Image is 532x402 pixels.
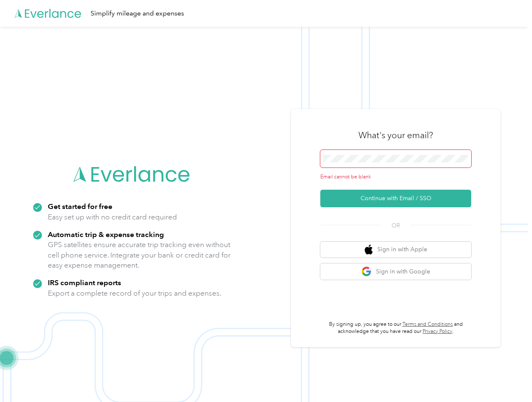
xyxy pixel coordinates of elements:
img: apple logo [365,245,373,255]
p: Export a complete record of your trips and expenses. [48,288,221,299]
p: GPS satellites ensure accurate trip tracking even without cell phone service. Integrate your bank... [48,240,231,271]
strong: Get started for free [48,202,112,211]
p: Easy set up with no credit card required [48,212,177,222]
strong: Automatic trip & expense tracking [48,230,164,239]
div: Simplify mileage and expenses [91,8,184,19]
strong: IRS compliant reports [48,278,121,287]
a: Privacy Policy [423,328,452,335]
p: By signing up, you agree to our and acknowledge that you have read our . [320,321,471,335]
a: Terms and Conditions [402,321,453,327]
h3: What's your email? [358,129,433,141]
span: OR [381,221,410,230]
button: apple logoSign in with Apple [320,242,471,258]
div: Email cannot be blank [320,173,471,181]
button: google logoSign in with Google [320,263,471,280]
button: Continue with Email / SSO [320,190,471,207]
img: google logo [361,266,372,277]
